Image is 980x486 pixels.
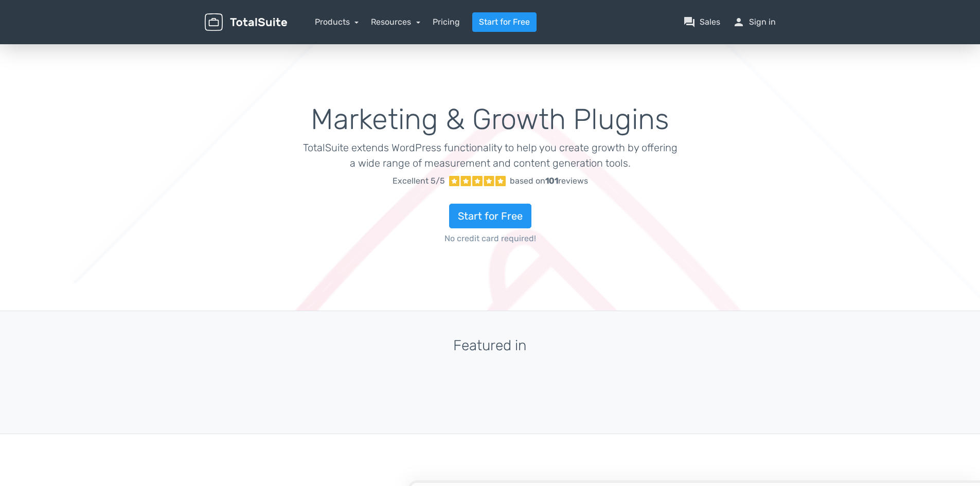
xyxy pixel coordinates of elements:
p: TotalSuite extends WordPress functionality to help you create growth by offering a wide range of ... [302,140,678,171]
a: Products [315,17,359,27]
a: Pricing [433,16,460,28]
span: No credit card required! [302,232,678,245]
a: Resources [371,17,420,27]
strong: 101 [545,176,558,186]
div: based on reviews [510,175,588,187]
span: question_answer [683,16,696,28]
h1: Marketing & Growth Plugins [302,104,678,136]
span: person [733,16,745,28]
h3: Featured in [205,338,776,354]
a: question_answerSales [683,16,720,28]
a: personSign in [733,16,776,28]
a: Excellent 5/5 based on101reviews [302,171,678,191]
img: TotalSuite for WordPress [205,13,287,31]
a: Start for Free [472,12,537,32]
span: Excellent 5/5 [393,175,445,187]
a: Start for Free [449,204,531,228]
